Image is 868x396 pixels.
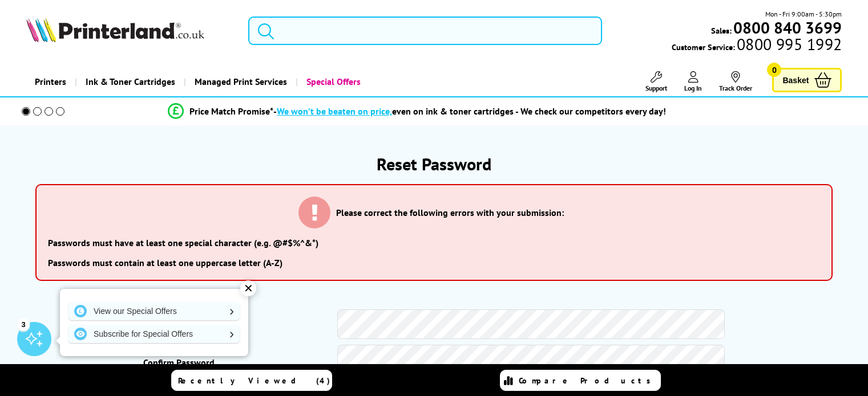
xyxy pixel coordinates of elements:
[772,68,842,92] a: Basket 0
[684,84,702,92] span: Log In
[86,67,175,96] span: Ink & Toner Cartridges
[189,105,273,117] span: Price Match Promise*
[17,318,30,330] div: 3
[645,71,667,92] a: Support
[75,67,184,96] a: Ink & Toner Cartridges
[68,302,240,320] a: View our Special Offers
[684,71,702,92] a: Log In
[336,207,564,218] h3: Please correct the following errors with your submission:
[48,237,821,248] li: Passwords must have at least one special character (e.g. @#$%^&*)
[178,375,330,386] span: Recently Viewed (4)
[48,257,821,268] li: Passwords must contain at least one uppercase letter (A-Z)
[68,325,240,343] a: Subscribe for Special Offers
[35,153,833,175] h1: Reset Password
[26,67,75,96] a: Printers
[672,39,842,52] span: Customer Service:
[273,105,666,117] div: - even on ink & toner cartridges - We check our competitors every day!
[6,101,828,121] li: modal_Promise
[240,280,256,296] div: ✕
[143,350,337,374] label: Confirm Password
[500,370,661,391] a: Compare Products
[519,375,657,386] span: Compare Products
[171,370,332,391] a: Recently Viewed (4)
[645,84,667,92] span: Support
[296,67,369,96] a: Special Offers
[26,17,234,44] a: Printerland Logo
[277,105,392,117] span: We won’t be beaten on price,
[767,63,781,77] span: 0
[732,22,842,33] a: 0800 840 3699
[782,72,809,88] span: Basket
[711,25,732,36] span: Sales:
[719,71,752,92] a: Track Order
[26,17,204,42] img: Printerland Logo
[765,9,842,19] span: Mon - Fri 9:00am - 5:30pm
[184,67,296,96] a: Managed Print Services
[735,39,842,50] span: 0800 995 1992
[733,17,842,38] b: 0800 840 3699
